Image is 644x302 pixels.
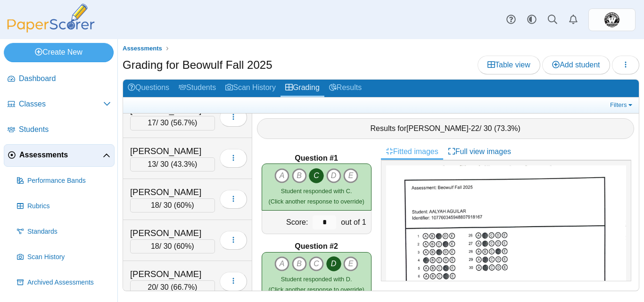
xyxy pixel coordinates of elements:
[130,157,215,171] div: / 30 ( )
[292,256,307,271] i: B
[4,43,114,62] a: Create New
[151,201,159,209] span: 18
[148,119,156,127] span: 17
[552,61,600,69] span: Add student
[4,4,98,33] img: PaperScorer
[148,160,156,168] span: 13
[268,276,364,293] small: (Click another response to override)
[130,239,215,253] div: / 30 ( )
[281,276,352,283] span: Student responded with D.
[542,56,610,74] a: Add student
[173,119,195,127] span: 56.7%
[443,144,516,160] a: Full view images
[120,43,165,55] a: Assessments
[4,68,115,90] a: Dashboard
[343,168,358,183] i: E
[27,227,111,237] span: Standards
[176,201,191,209] span: 60%
[381,144,443,160] a: Fitted images
[588,8,636,31] a: ps.xvvVYnLikkKREtVi
[274,256,289,271] i: A
[130,268,215,280] div: [PERSON_NAME]
[130,186,215,198] div: [PERSON_NAME]
[27,202,111,211] span: Rubrics
[123,57,272,73] h1: Grading for Beowulf Fall 2025
[123,45,162,52] span: Assessments
[27,176,111,186] span: Performance Bands
[221,80,281,97] a: Scan History
[151,242,159,250] span: 18
[4,119,115,141] a: Students
[262,211,311,234] div: Score:
[487,61,530,69] span: Table view
[257,118,635,139] div: Results for - / 30 ( )
[173,283,195,291] span: 66.7%
[295,153,338,163] b: Question #1
[604,12,619,27] span: EDUARDO HURTADO
[19,150,103,160] span: Assessments
[339,211,371,234] div: out of 1
[13,170,115,192] a: Performance Bands
[130,198,215,212] div: / 30 ( )
[471,124,479,132] span: 22
[309,256,324,271] i: C
[608,100,636,110] a: Filters
[13,271,115,294] a: Archived Assessments
[27,253,111,262] span: Scan History
[130,280,215,294] div: / 30 ( )
[176,242,191,250] span: 60%
[173,160,195,168] span: 43.3%
[148,283,156,291] span: 20
[4,144,115,167] a: Assessments
[19,124,111,135] span: Students
[4,93,115,116] a: Classes
[268,188,364,205] small: (Click another response to override)
[496,124,518,132] span: 73.3%
[174,80,221,97] a: Students
[13,220,115,243] a: Standards
[13,246,115,269] a: Scan History
[130,227,215,239] div: [PERSON_NAME]
[324,80,366,97] a: Results
[123,80,174,97] a: Questions
[274,168,289,183] i: A
[281,188,352,195] span: Student responded with C.
[309,168,324,183] i: C
[406,124,469,132] span: [PERSON_NAME]
[343,256,358,271] i: E
[281,80,324,97] a: Grading
[326,168,341,183] i: D
[13,195,115,218] a: Rubrics
[130,145,215,157] div: [PERSON_NAME]
[292,168,307,183] i: B
[19,73,111,84] span: Dashboard
[478,56,540,74] a: Table view
[4,26,98,34] a: PaperScorer
[295,241,338,252] b: Question #2
[563,9,584,30] a: Alerts
[604,12,619,27] img: ps.xvvVYnLikkKREtVi
[130,116,215,130] div: / 30 ( )
[27,278,111,287] span: Archived Assessments
[326,256,341,271] i: D
[19,99,103,109] span: Classes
